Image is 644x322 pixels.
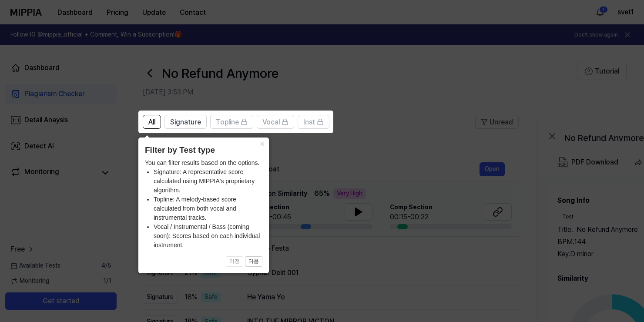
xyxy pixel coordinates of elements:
[257,115,294,129] button: Vocal
[154,222,262,250] li: Vocal / Instrumental / Bass (coming soon): Scores based on each individual instrument.
[154,168,262,195] li: Signature: A representative score calculated using MIPPIA's proprietary algorithm.
[255,138,269,150] button: Close
[245,256,262,267] button: 다음
[298,115,329,129] button: Inst
[154,195,262,222] li: Topline: A melody-based score calculated from both vocal and instrumental tracks.
[216,117,239,127] span: Topline
[148,117,155,127] span: All
[303,117,315,127] span: Inst
[164,115,207,129] button: Signature
[210,115,253,129] button: Topline
[262,117,280,127] span: Vocal
[145,144,262,157] header: Filter by Test type
[145,158,262,250] div: You can filter results based on the options.
[170,117,201,127] span: Signature
[143,115,161,129] button: All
